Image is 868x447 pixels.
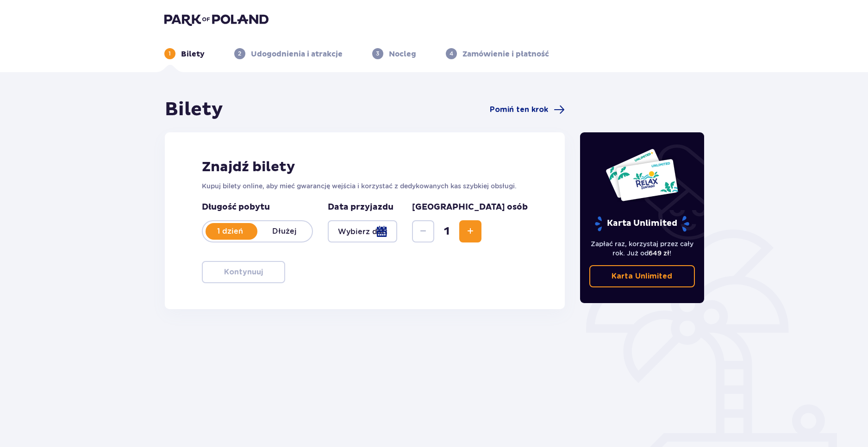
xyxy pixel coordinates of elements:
[490,104,565,115] a: Pomiń ten krok
[649,249,669,257] span: 649 zł
[605,148,679,202] img: Dwie karty całoroczne do Suntago z napisem 'UNLIMITED RELAX', na białym tle z tropikalnymi liśćmi...
[251,49,343,59] p: Udogodnienia i atrakcje
[202,181,528,191] p: Kupuj bilety online, aby mieć gwarancję wejścia i korzystać z dedykowanych kas szybkiej obsługi.
[446,48,549,59] div: 4Zamówienie i płatność
[257,226,312,236] p: Dłużej
[376,50,379,58] p: 3
[490,105,548,115] span: Pomiń ten krok
[412,202,528,213] p: [GEOGRAPHIC_DATA] osób
[412,220,434,242] button: Zmniejsz
[389,49,416,59] p: Nocleg
[589,239,695,258] p: Zapłać raz, korzystaj przez cały rok. Już od !
[436,224,457,238] span: 1
[594,216,690,232] p: Karta Unlimited
[164,48,205,59] div: 1Bilety
[612,271,672,281] p: Karta Unlimited
[165,98,223,121] h1: Bilety
[202,261,285,283] button: Kontynuuj
[372,48,416,59] div: 3Nocleg
[450,50,453,58] p: 4
[459,220,481,242] button: Zwiększ
[169,50,171,58] p: 1
[234,48,343,59] div: 2Udogodnienia i atrakcje
[164,13,269,26] img: Park of Poland logo
[181,49,205,59] p: Bilety
[589,265,695,287] a: Karta Unlimited
[328,202,393,213] p: Data przyjazdu
[224,267,263,277] p: Kontynuuj
[202,158,528,176] h2: Znajdź bilety
[203,226,257,236] p: 1 dzień
[462,49,549,59] p: Zamówienie i płatność
[238,50,241,58] p: 2
[202,202,313,213] p: Długość pobytu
